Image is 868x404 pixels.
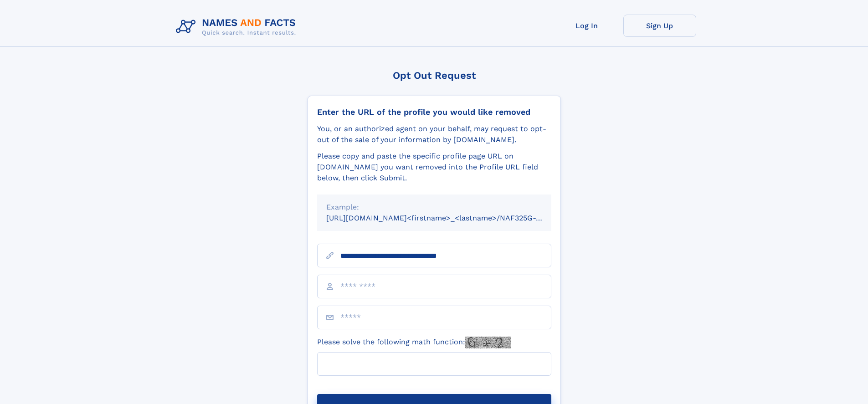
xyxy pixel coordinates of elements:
label: Please solve the following math function: [317,337,511,348]
img: Logo Names and Facts [172,15,303,39]
div: Example: [326,202,542,213]
a: Sign Up [623,15,696,37]
a: Log In [550,15,623,37]
small: [URL][DOMAIN_NAME]<firstname>_<lastname>/NAF325G-xxxxxxxx [326,214,569,222]
div: Opt Out Request [308,70,561,81]
div: Enter the URL of the profile you would like removed [317,107,551,117]
div: Please copy and paste the specific profile page URL on [DOMAIN_NAME] you want removed into the Pr... [317,151,551,184]
div: You, or an authorized agent on your behalf, may request to opt-out of the sale of your informatio... [317,123,551,145]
